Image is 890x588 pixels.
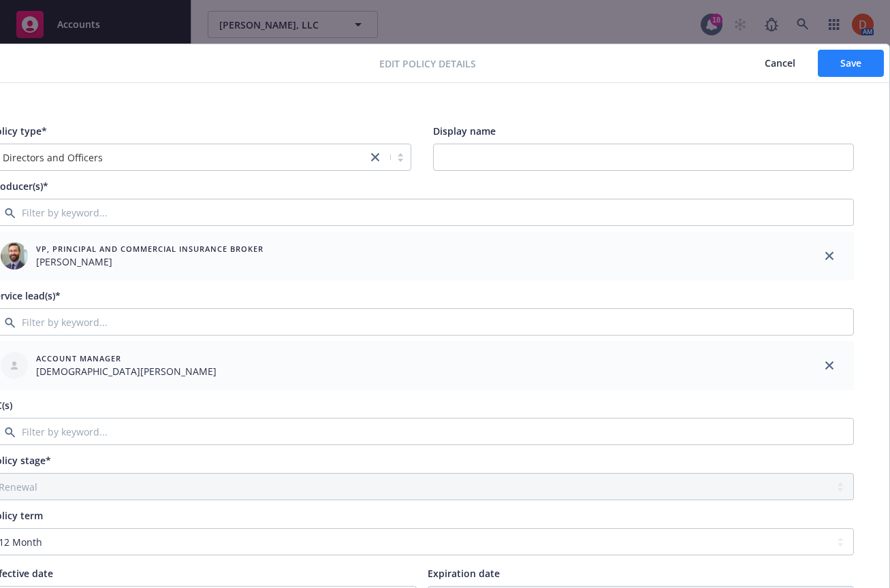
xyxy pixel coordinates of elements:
[821,357,838,374] a: close
[36,243,264,255] span: VP, Principal and Commercial Insurance Broker
[367,149,383,165] a: close
[36,364,217,378] span: [DEMOGRAPHIC_DATA][PERSON_NAME]
[36,255,264,269] span: [PERSON_NAME]
[1,242,28,269] img: employee photo
[3,150,103,165] span: Directors and Officers
[433,125,496,137] span: Display name
[840,56,861,69] span: Save
[742,50,818,77] button: Cancel
[428,567,500,580] span: Expiration date
[36,353,217,364] span: Account Manager
[765,56,795,69] span: Cancel
[379,56,476,71] span: Edit policy details
[821,248,838,264] a: close
[818,50,884,77] button: Save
